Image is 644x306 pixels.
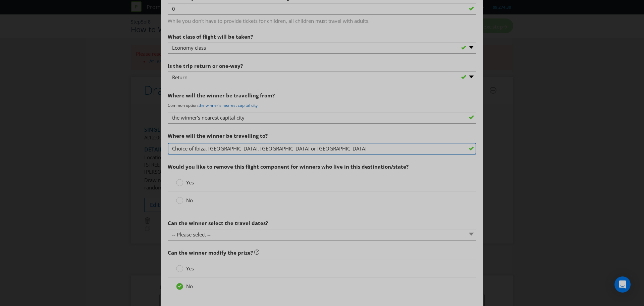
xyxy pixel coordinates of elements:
span: Would you like to remove this flight component for winners who live in this destination/state? [168,163,409,170]
span: No [186,283,193,290]
span: What class of flight will be taken? [168,33,253,40]
span: No [186,197,193,204]
span: Yes [186,265,194,272]
span: Common option: [168,102,199,108]
span: Can the winner select the travel dates? [168,220,268,226]
div: Where will the winner be travelling from? [168,89,476,102]
div: Where will the winner be travelling to? [168,129,476,143]
span: Is the trip return or one-way? [168,62,243,69]
div: Open Intercom Messenger [614,276,631,293]
span: While you don't have to provide tickets for children, all children must travel with adults. [168,15,476,25]
a: the winner's nearest capital city [199,102,258,108]
span: Yes [186,179,194,186]
span: Can the winner modify the prize? [168,249,253,256]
